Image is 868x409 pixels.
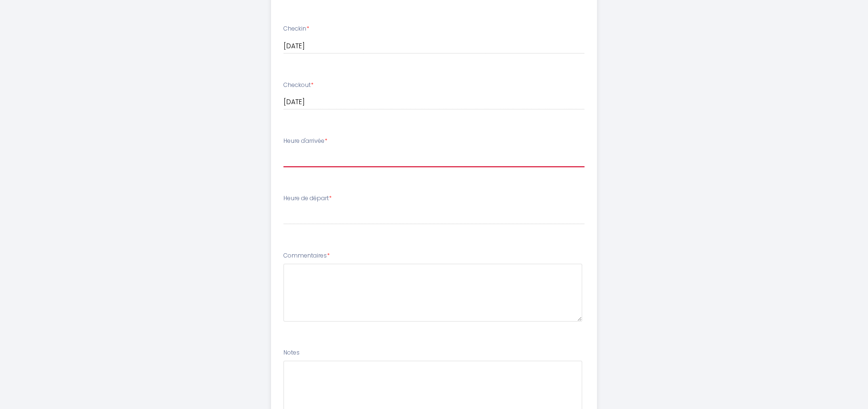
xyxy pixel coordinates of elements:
[283,137,327,146] label: Heure d'arrivée
[283,81,314,90] label: Checkout
[283,348,300,357] label: Notes
[283,194,332,203] label: Heure de départ
[283,251,330,260] label: Commentaires
[283,24,309,33] label: Checkin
